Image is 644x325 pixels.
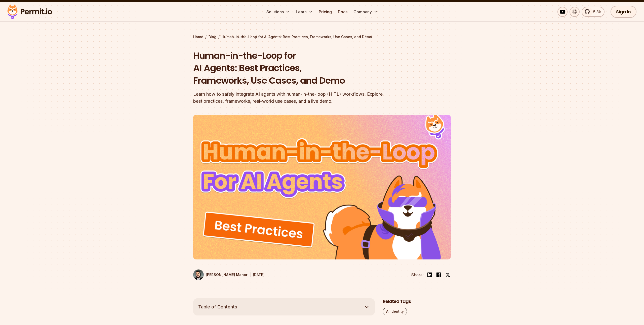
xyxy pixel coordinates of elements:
div: / / [193,34,451,39]
img: Permit logo [5,3,54,20]
p: [PERSON_NAME] Manor [206,272,248,277]
span: Table of Contents [198,303,237,310]
img: Human-in-the-Loop for AI Agents: Best Practices, Frameworks, Use Cases, and Demo [193,115,451,259]
a: [PERSON_NAME] Manor [193,269,248,280]
h2: Related Tags [383,298,451,305]
button: Table of Contents [193,298,375,315]
a: Docs [336,7,349,17]
img: facebook [436,272,442,278]
a: AI Identity [383,308,407,315]
li: Share: [411,272,424,278]
img: linkedin [427,272,433,278]
div: Learn how to safely integrate AI agents with human-in-the-loop (HITL) workflows. Explore best pra... [193,91,386,105]
div: | [250,272,251,278]
img: Gabriel L. Manor [193,269,204,280]
a: Pricing [317,7,334,17]
button: Learn [294,7,315,17]
span: 5.3k [590,9,601,15]
button: Solutions [264,7,292,17]
a: 5.3k [582,7,605,17]
img: twitter [445,272,450,277]
a: Sign In [611,6,636,18]
button: Company [351,7,380,17]
h1: Human-in-the-Loop for AI Agents: Best Practices, Frameworks, Use Cases, and Demo [193,49,386,87]
a: Blog [209,34,216,39]
a: Home [193,34,203,39]
time: [DATE] [253,273,265,277]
